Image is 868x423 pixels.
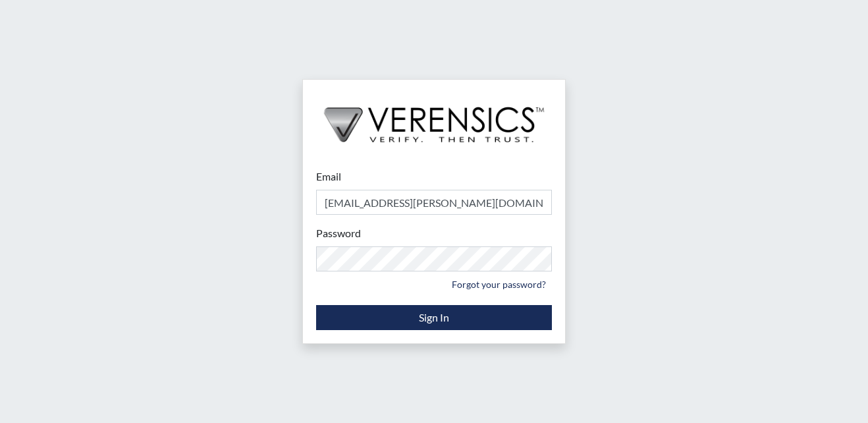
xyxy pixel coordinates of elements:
[316,225,361,241] label: Password
[316,190,552,215] input: Email
[303,80,565,156] img: logo-wide-black.2aad4157.png
[316,169,341,184] label: Email
[316,305,552,330] button: Sign In
[446,274,552,295] a: Forgot your password?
